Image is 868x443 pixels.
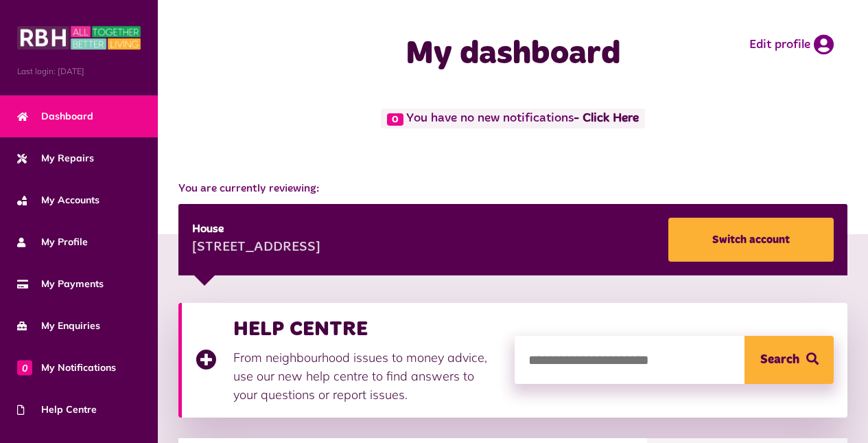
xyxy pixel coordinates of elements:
[233,348,501,404] p: From neighbourhood issues to money advice, use our new help centre to find answers to your questi...
[749,34,834,55] a: Edit profile
[744,336,834,384] button: Search
[574,113,639,125] a: - Click Here
[178,181,847,197] span: You are currently reviewing:
[17,235,88,249] span: My Profile
[17,109,93,124] span: Dashboard
[17,319,100,333] span: My Enquiries
[668,218,834,262] a: Switch account
[349,34,677,74] h1: My dashboard
[192,238,320,258] div: [STREET_ADDRESS]
[17,193,99,207] span: My Accounts
[17,361,116,375] span: My Notifications
[233,317,501,341] h3: HELP CENTRE
[17,65,141,78] span: Last login: [DATE]
[387,113,403,126] span: 0
[17,277,104,291] span: My Payments
[381,109,645,128] span: You have no new notifications
[192,221,320,238] div: House
[17,151,94,166] span: My Repairs
[17,24,141,52] img: MyRBH
[760,336,799,384] span: Search
[17,360,32,375] span: 0
[17,402,97,417] span: Help Centre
